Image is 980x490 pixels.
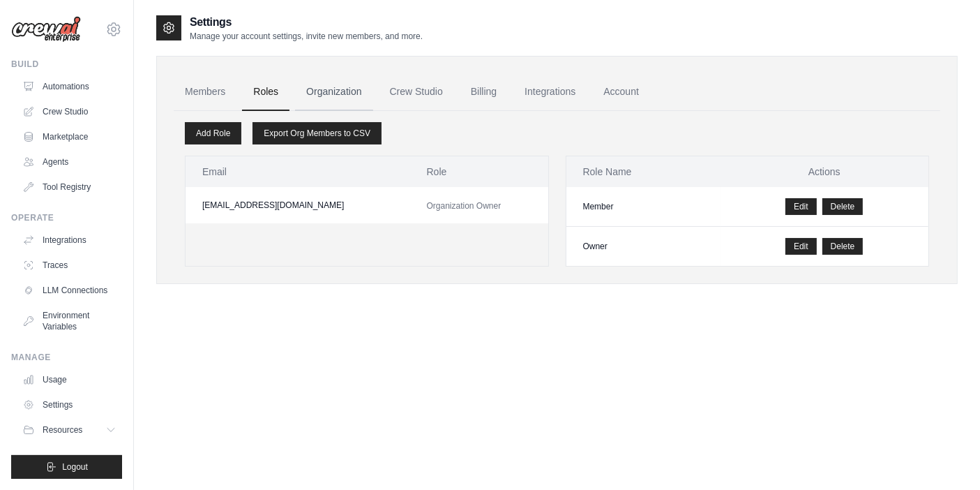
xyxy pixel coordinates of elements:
[185,122,241,144] a: Add Role
[822,198,864,215] button: Delete
[11,352,122,363] div: Manage
[11,455,122,479] button: Logout
[785,238,817,255] a: Edit
[592,73,650,111] a: Account
[186,156,410,187] th: Email
[11,59,122,70] div: Build
[410,156,548,187] th: Role
[43,424,82,436] span: Resources
[11,16,81,43] img: Logo
[17,176,122,198] a: Tool Registry
[186,187,410,223] td: [EMAIL_ADDRESS][DOMAIN_NAME]
[295,73,372,111] a: Organization
[17,229,122,251] a: Integrations
[17,126,122,148] a: Marketplace
[566,156,721,187] th: Role Name
[11,212,122,223] div: Operate
[174,73,236,111] a: Members
[427,201,502,211] span: Organization Owner
[17,279,122,302] a: LLM Connections
[721,156,928,187] th: Actions
[17,304,122,338] a: Environment Variables
[190,31,423,42] p: Manage your account settings, invite new members, and more.
[17,394,122,416] a: Settings
[17,75,122,98] a: Automations
[17,419,122,441] button: Resources
[566,187,721,227] td: Member
[17,151,122,173] a: Agents
[17,369,122,391] a: Usage
[379,73,454,111] a: Crew Studio
[17,101,122,123] a: Crew Studio
[242,73,289,111] a: Roles
[460,73,508,111] a: Billing
[566,227,721,267] td: Owner
[17,254,122,276] a: Traces
[62,461,88,473] span: Logout
[190,14,423,31] h2: Settings
[252,122,382,144] a: Export Org Members to CSV
[513,73,587,111] a: Integrations
[785,198,817,215] a: Edit
[822,238,864,255] button: Delete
